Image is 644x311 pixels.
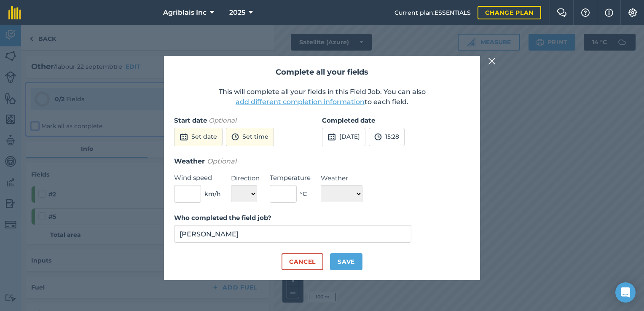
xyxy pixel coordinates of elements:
[322,128,365,146] button: [DATE]
[478,6,541,19] a: Change plan
[207,157,236,165] em: Optional
[394,8,471,17] span: Current plan : ESSENTIALS
[174,156,470,167] h3: Weather
[174,66,470,78] h2: Complete all your fields
[236,97,365,107] button: add different completion information
[615,282,636,303] div: Open Intercom Messenger
[229,8,245,18] span: 2025
[580,8,590,17] img: A question mark icon
[231,132,239,142] img: svg+xml;base64,PD94bWwgdmVyc2lvbj0iMS4wIiBlbmNvZGluZz0idXRmLTgiPz4KPCEtLSBHZW5lcmF0b3I6IEFkb2JlIE...
[369,128,405,146] button: 15:28
[209,116,236,124] em: Optional
[270,173,311,183] label: Temperature
[488,56,496,66] img: svg+xml;base64,PHN2ZyB4bWxucz0iaHR0cDovL3d3dy53My5vcmcvMjAwMC9zdmciIHdpZHRoPSIyMiIgaGVpZ2h0PSIzMC...
[226,128,274,146] button: Set time
[321,173,362,183] label: Weather
[174,214,271,222] strong: Who completed the field job?
[174,173,221,183] label: Wind speed
[204,189,221,198] span: km/h
[300,189,307,198] span: ° C
[605,8,613,18] img: svg+xml;base64,PHN2ZyB4bWxucz0iaHR0cDovL3d3dy53My5vcmcvMjAwMC9zdmciIHdpZHRoPSIxNyIgaGVpZ2h0PSIxNy...
[174,128,223,146] button: Set date
[163,8,207,18] span: Agriblais Inc
[330,253,362,270] button: Save
[327,132,336,142] img: svg+xml;base64,PD94bWwgdmVyc2lvbj0iMS4wIiBlbmNvZGluZz0idXRmLTgiPz4KPCEtLSBHZW5lcmF0b3I6IEFkb2JlIE...
[180,132,188,142] img: svg+xml;base64,PD94bWwgdmVyc2lvbj0iMS4wIiBlbmNvZGluZz0idXRmLTgiPz4KPCEtLSBHZW5lcmF0b3I6IEFkb2JlIE...
[557,8,567,17] img: Two speech bubbles overlapping with the left bubble in the forefront
[322,116,375,124] strong: Completed date
[8,6,21,19] img: fieldmargin Logo
[628,8,638,17] img: A cog icon
[374,132,382,142] img: svg+xml;base64,PD94bWwgdmVyc2lvbj0iMS4wIiBlbmNvZGluZz0idXRmLTgiPz4KPCEtLSBHZW5lcmF0b3I6IEFkb2JlIE...
[282,253,323,270] button: Cancel
[174,87,470,107] p: This will complete all your fields in this Field Job. You can also to each field.
[231,173,260,183] label: Direction
[174,116,207,124] strong: Start date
